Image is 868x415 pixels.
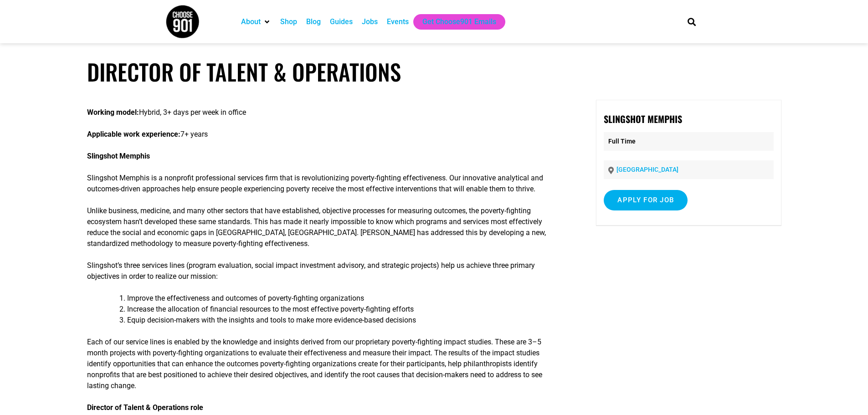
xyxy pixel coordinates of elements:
[87,403,203,412] strong: Director of Talent & Operations role
[616,166,678,173] a: [GEOGRAPHIC_DATA]
[87,260,562,282] p: Slingshot’s three services lines (program evaluation, social impact investment advisory, and stra...
[604,112,682,126] strong: Slingshot Memphis
[127,293,562,304] li: Improve the effectiveness and outcomes of poverty-fighting organizations
[87,152,150,160] strong: Slingshot Memphis
[330,16,353,27] a: Guides
[87,337,562,391] p: Each of our service lines is enabled by the knowledge and insights derived from our proprietary p...
[306,16,321,27] a: Blog
[280,16,297,27] a: Shop
[236,14,672,30] nav: Main nav
[87,130,180,138] strong: Applicable work experience:
[127,304,562,315] li: Increase the allocation of financial resources to the most effective poverty-fighting efforts
[362,16,378,27] a: Jobs
[387,16,409,27] a: Events
[241,16,261,27] a: About
[87,108,139,117] strong: Working model:
[87,107,562,118] p: Hybrid, 3+ days per week in office
[87,58,781,85] h1: Director of Talent & Operations
[87,173,562,195] p: Slingshot Memphis is a nonprofit professional services firm that is revolutionizing poverty-fight...
[87,129,562,140] p: 7+ years
[422,16,496,27] a: Get Choose901 Emails
[236,14,276,30] div: About
[604,190,688,210] input: Apply for job
[684,14,699,29] div: Search
[127,315,562,326] li: Equip decision-makers with the insights and tools to make more evidence-based decisions
[604,132,773,151] p: Full Time
[87,205,562,249] p: Unlike business, medicine, and many other sectors that have established, objective processes for ...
